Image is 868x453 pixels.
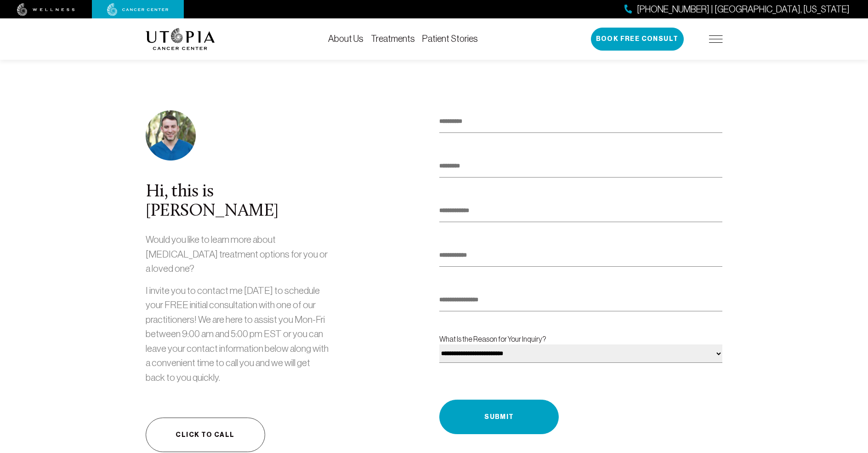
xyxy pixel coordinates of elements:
[17,3,75,16] img: wellness
[422,34,478,44] a: Patient Stories
[439,344,722,363] select: What Is the Reason for Your Inquiry?
[371,34,415,44] a: Treatments
[146,283,331,385] p: I invite you to contact me [DATE] to schedule your FREE initial consultation with one of our prac...
[328,34,363,44] a: About Us
[146,110,196,161] img: photo
[637,3,850,16] span: [PHONE_NUMBER] | [GEOGRAPHIC_DATA], [US_STATE]
[146,28,215,50] img: logo
[709,35,723,43] img: icon-hamburger
[439,333,722,378] label: What Is the Reason for Your Inquiry?
[591,28,684,51] button: Book Free Consult
[146,183,331,221] div: Hi, this is [PERSON_NAME]
[439,400,559,434] button: Submit
[146,418,265,452] a: Click to call
[107,3,169,16] img: cancer center
[624,3,850,16] a: [PHONE_NUMBER] | [GEOGRAPHIC_DATA], [US_STATE]
[146,232,331,276] p: Would you like to learn more about [MEDICAL_DATA] treatment options for you or a loved one?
